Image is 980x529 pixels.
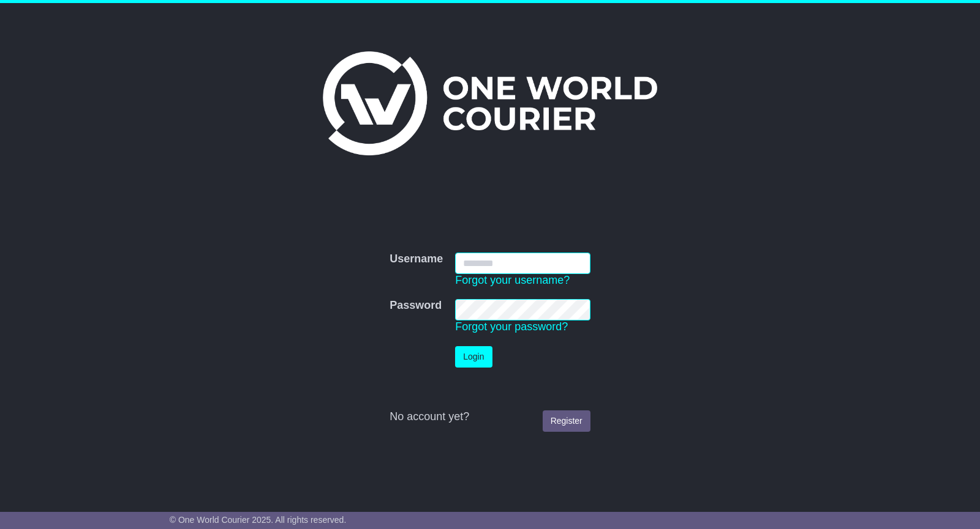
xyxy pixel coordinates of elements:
label: Username [390,253,443,266]
button: Login [455,346,492,368]
span: © One World Courier 2025. All rights reserved. [170,515,347,525]
a: Register [543,410,590,432]
img: One World [323,51,657,155]
a: Forgot your password? [455,320,568,333]
div: No account yet? [390,410,590,424]
a: Forgot your username? [455,274,570,286]
label: Password [390,299,442,313]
